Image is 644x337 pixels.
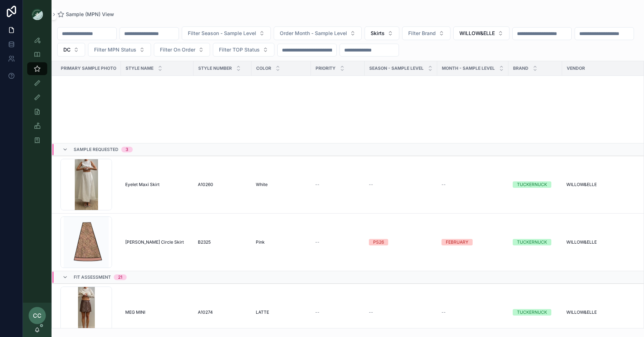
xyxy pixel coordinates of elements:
span: Filter On Order [160,46,195,53]
div: TUCKERNUCK [517,239,547,245]
div: TUCKERNUCK [517,309,547,316]
button: Select Button [57,43,85,57]
span: WILLOW&ELLE [566,182,597,187]
span: -- [315,182,319,187]
span: CC [33,311,42,320]
a: -- [369,309,433,315]
a: -- [315,239,360,245]
a: LATTE [256,309,307,315]
span: DC [63,46,70,53]
span: -- [369,182,373,187]
a: A10260 [198,182,247,187]
button: Select Button [365,26,399,40]
button: Select Button [213,43,274,57]
button: Select Button [453,26,509,40]
a: FEBRUARY [441,239,504,245]
div: TUCKERNUCK [517,181,547,188]
span: Pink [256,239,265,245]
a: -- [441,182,504,187]
div: scrollable content [23,29,52,156]
span: -- [315,309,319,315]
span: Style Name [126,65,153,71]
a: TUCKERNUCK [513,181,558,188]
span: B2325 [198,239,211,245]
div: 3 [126,147,128,152]
span: Style Number [198,65,232,71]
span: Order Month - Sample Level [280,30,347,37]
a: Sample (MPN) View [57,11,114,18]
a: MEG MINI [125,309,189,315]
a: -- [315,309,360,315]
span: Fit Assessment [74,274,111,280]
span: -- [369,309,373,315]
a: -- [315,182,360,187]
span: Skirts [371,30,385,37]
span: White [256,182,268,187]
span: Filter TOP Status [219,46,260,53]
span: -- [441,309,446,315]
div: 21 [118,274,122,280]
a: -- [441,309,504,315]
button: Select Button [274,26,362,40]
a: TUCKERNUCK [513,309,558,316]
span: PRIORITY [316,65,336,71]
a: B2325 [198,239,247,245]
button: Select Button [88,43,151,57]
a: PS26 [369,239,433,245]
span: Brand [513,65,528,71]
span: WILLOW&ELLE [566,239,597,245]
span: -- [441,182,446,187]
span: -- [315,239,319,245]
button: Select Button [402,26,450,40]
div: FEBRUARY [446,239,468,245]
span: Filter MPN Status [94,46,136,53]
a: Eyelet Maxi Skirt [125,182,189,187]
span: WILLOW&ELLE [566,309,597,315]
span: A10260 [198,182,213,187]
a: A10274 [198,309,247,315]
span: Sample Requested [74,147,118,152]
span: Sample (MPN) View [66,11,114,18]
span: Color [256,65,271,71]
a: TUCKERNUCK [513,239,558,245]
span: Season - Sample Level [369,65,424,71]
div: PS26 [373,239,384,245]
span: WILLOW&ELLE [459,30,495,37]
button: Select Button [182,26,271,40]
img: App logo [31,9,43,20]
button: Select Button [154,43,210,57]
span: PRIMARY SAMPLE PHOTO [61,65,116,71]
a: -- [369,182,433,187]
span: MEG MINI [125,309,145,315]
span: LATTE [256,309,269,315]
a: Pink [256,239,307,245]
span: Eyelet Maxi Skirt [125,182,160,187]
span: A10274 [198,309,213,315]
span: Vendor [567,65,585,71]
span: [PERSON_NAME] Circle Skirt [125,239,184,245]
span: Filter Brand [408,30,436,37]
a: [PERSON_NAME] Circle Skirt [125,239,189,245]
span: MONTH - SAMPLE LEVEL [442,65,495,71]
span: Filter Season - Sample Level [188,30,256,37]
a: White [256,182,307,187]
